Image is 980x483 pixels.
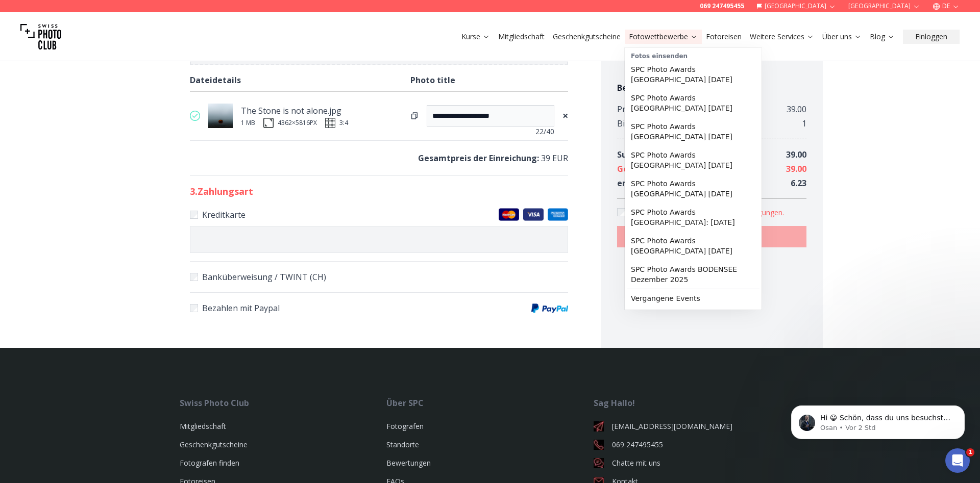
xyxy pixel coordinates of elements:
span: 6.23 [791,177,806,189]
div: 4362 × 5816 PX [278,119,317,127]
a: Mitgliedschaft [498,32,545,42]
div: Fotos einsenden [627,50,759,60]
div: 1 MB [241,119,255,127]
button: Blog [866,30,899,44]
a: Blog [870,32,895,42]
div: Sag Hallo! [594,397,800,409]
a: SPC Photo Awards [GEOGRAPHIC_DATA] [DATE] [627,89,759,117]
button: Kurse [457,30,494,44]
div: Gesamtsumme [617,162,680,176]
a: Vergangene Events [627,289,759,308]
div: enthaltene MwSt. 19 % [617,176,710,190]
a: Geschenkgutscheine [180,440,248,449]
span: 39.00 [786,149,806,160]
div: Swiss Photo Club [180,397,386,409]
img: ratio [325,118,335,128]
img: Paypal [531,303,568,313]
img: size [263,118,274,128]
a: Über uns [822,32,862,42]
a: 069 247495455 [700,2,744,10]
a: Chatte mit uns [594,458,800,468]
a: Fotografen [386,421,424,431]
img: valid [190,111,200,121]
a: Bewertungen [386,458,431,468]
div: Über SPC [386,397,593,409]
h4: Bestellübersicht [617,82,806,94]
a: Mitgliedschaft [180,421,226,431]
div: The Stone is not alone.jpg [241,104,348,118]
div: Preis [617,102,636,116]
a: Fotowettbewerbe [629,32,698,42]
iframe: Intercom live chat [945,448,970,473]
input: KreditkarteMaster CardsVisaAmerican Express [190,211,198,219]
a: Geschenkgutscheine [553,32,621,42]
a: SPC Photo Awards [GEOGRAPHIC_DATA]: [DATE] [627,203,759,232]
div: Dateidetails [190,73,411,87]
button: Fotowettbewerbe [625,30,702,44]
b: Gesamtpreis der Einreichung : [418,152,539,164]
a: Fotoreisen [706,32,742,42]
div: Bilder [617,116,640,131]
button: Einloggen [903,30,960,44]
label: Kreditkarte [190,208,569,222]
div: Summe [617,147,648,162]
input: Bezahlen mit PaypalPaypal [190,304,198,312]
span: 39.00 [786,163,806,174]
a: SPC Photo Awards BODENSEE Dezember 2025 [627,260,759,289]
label: Bezahlen mit Paypal [190,301,569,315]
a: Kurse [461,32,490,42]
button: BESTELLEN [617,226,806,247]
div: 1 [802,116,806,131]
img: Visa [523,208,544,221]
span: 3:4 [339,119,348,127]
button: Fotoreisen [702,30,746,44]
a: SPC Photo Awards [GEOGRAPHIC_DATA] [DATE] [627,174,759,203]
label: Banküberweisung / TWINT (CH) [190,270,569,284]
img: Master Cards [499,208,519,221]
img: Swiss photo club [20,16,61,57]
a: Fotografen finden [180,458,239,468]
a: Standorte [386,440,419,449]
button: Weitere Services [746,30,818,44]
a: SPC Photo Awards [GEOGRAPHIC_DATA] [DATE] [627,146,759,174]
button: Geschenkgutscheine [549,30,625,44]
iframe: Sicherer Eingaberahmen für Kartenzahlungen [197,235,562,244]
input: Banküberweisung / TWINT (CH) [190,273,198,281]
img: American Express [548,208,568,221]
h2: 3 . Zahlungsart [190,184,569,198]
a: SPC Photo Awards [GEOGRAPHIC_DATA] [DATE] [627,60,759,89]
span: 1 [966,448,974,456]
button: Über uns [818,30,866,44]
img: thumb [208,104,233,128]
a: SPC Photo Awards [GEOGRAPHIC_DATA] [DATE] [627,232,759,260]
a: SPC Photo Awards [GEOGRAPHIC_DATA] [DATE] [627,117,759,146]
p: 39 EUR [190,151,569,165]
a: [EMAIL_ADDRESS][DOMAIN_NAME] [594,421,800,431]
button: Mitgliedschaft [494,30,549,44]
input: Accept terms [617,208,625,216]
div: Photo title [410,73,568,87]
iframe: Intercom notifications Nachricht [776,384,980,455]
span: 22 /40 [535,126,554,137]
a: Weitere Services [750,32,814,42]
div: 39.00 [787,102,806,116]
a: 069 247495455 [594,440,800,450]
span: × [562,109,568,123]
